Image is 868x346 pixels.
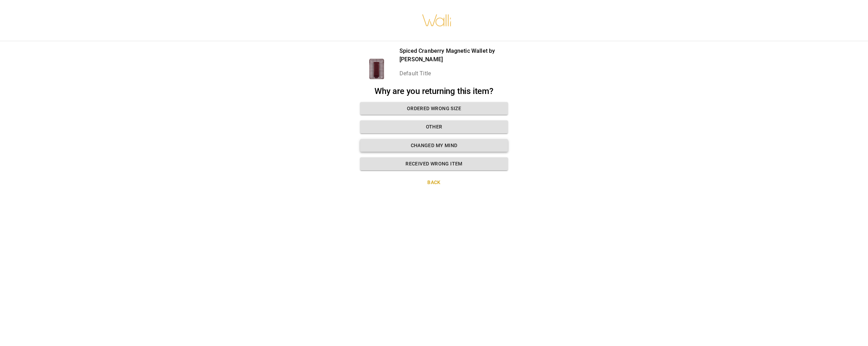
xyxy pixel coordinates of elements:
[360,139,508,152] button: Changed my mind
[360,86,508,96] h2: Why are you returning this item?
[422,5,452,36] img: walli-inc.myshopify.com
[360,102,508,115] button: Ordered wrong size
[360,176,508,189] button: Back
[399,47,508,64] p: Spiced Cranberry Magnetic Wallet by [PERSON_NAME]
[360,120,508,133] button: Other
[399,69,508,78] p: Default Title
[360,157,508,170] button: Received wrong item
